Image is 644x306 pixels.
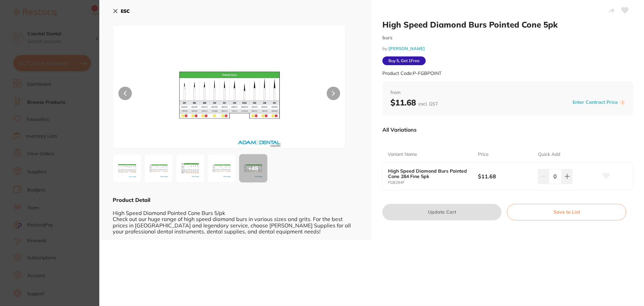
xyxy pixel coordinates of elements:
[390,97,438,107] b: $11.68
[115,156,139,180] img: UE9JTlQuanBn
[382,46,633,51] small: by
[538,151,560,158] p: Quick Add
[210,156,234,180] img: MS5qcGc
[121,8,130,14] b: ESC
[382,19,633,30] h2: High Speed Diamond Burs Pointed Cone 5pk
[388,151,417,158] p: Variant Name
[390,89,625,96] span: from
[113,5,130,17] button: ESC
[620,100,625,105] label: i
[382,35,633,41] small: burs
[507,204,626,220] button: Save to List
[113,204,358,234] div: High Speed Diamond Pointed Cone Burs 5/pk Check out our huge range of high speed diamond burs in ...
[388,168,469,179] b: High Speed Diamond Burs Pointed Cone 284 Fine 5pk
[418,101,438,107] span: excl. GST
[571,99,620,105] button: Enter Contract Price
[478,173,532,180] b: $11.68
[382,204,501,220] button: Update Cart
[382,56,426,65] span: Buy 5, Get 1 Free
[160,42,299,148] img: UE9JTlQuanBn
[147,156,171,180] img: MzIuanBn
[113,196,150,203] b: Product Detail
[388,180,478,185] small: FGB284F
[382,71,441,76] small: Product Code: P-FGBPOINT
[239,154,268,183] button: +48
[478,151,489,158] p: Price
[239,154,267,182] div: + 48
[178,156,202,180] img: NS5qcGc
[388,46,425,51] a: [PERSON_NAME]
[382,126,417,133] p: All Variations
